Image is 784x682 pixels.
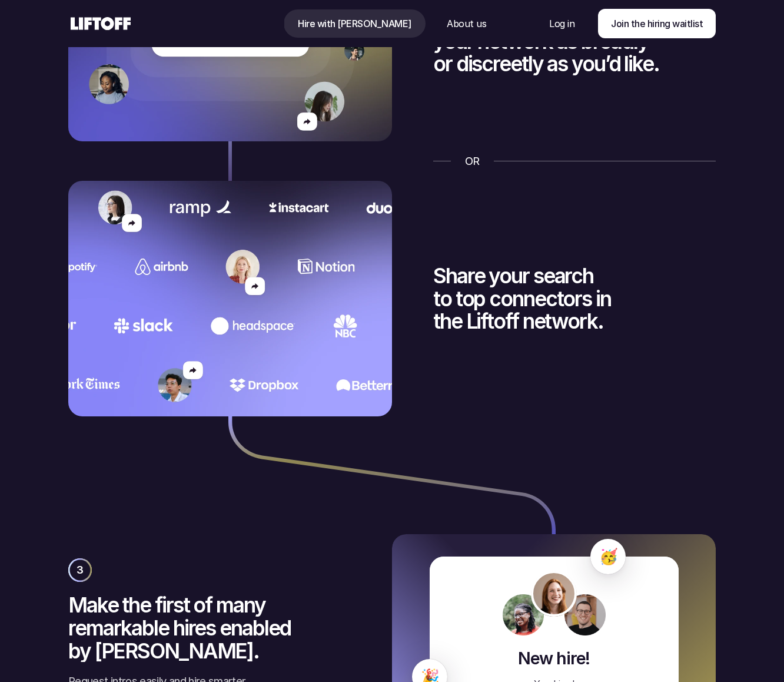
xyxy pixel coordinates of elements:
a: Join the hiring waitlist [598,9,716,38]
p: 3 [77,562,83,578]
p: Join the hiring waitlist [611,16,703,31]
p: Hire with [PERSON_NAME] [298,16,411,31]
a: Nav Link [535,9,589,38]
p: OR [465,154,480,169]
a: Nav Link [433,9,500,38]
p: 🥳 [599,547,617,567]
a: Nav Link [284,9,426,38]
p: Log in [549,16,574,31]
h3: Make the first of many remarkable hires enabled by [PERSON_NAME]. [68,594,321,662]
h3: Share your search to top connectors in the Liftoff network. [433,264,704,333]
p: About us [447,16,486,31]
p: New hire! [518,647,590,669]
